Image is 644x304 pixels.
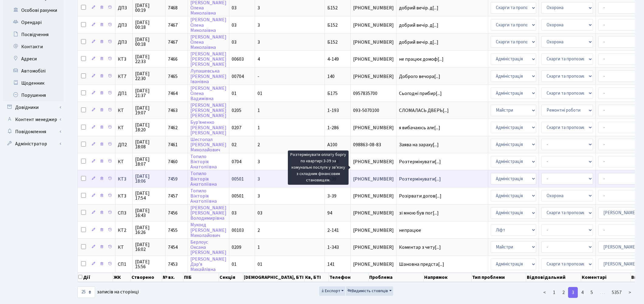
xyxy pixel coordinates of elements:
[232,141,237,148] span: 02
[168,5,178,11] span: 7468
[353,159,394,164] span: [PHONE_NUMBER]
[190,102,227,119] a: [PERSON_NAME][PERSON_NAME][PERSON_NAME]
[118,5,130,10] span: ДП3
[3,53,64,65] a: Адреси
[399,5,438,11] span: добрий вечір. д[...]
[327,73,335,80] span: 140
[353,74,394,79] span: [PHONE_NUMBER]
[232,5,237,11] span: 03
[257,39,260,46] span: 3
[353,5,394,10] span: [PHONE_NUMBER]
[257,5,260,11] span: 3
[118,262,130,267] span: СП1
[168,158,178,165] span: 7460
[257,141,260,148] span: 2
[327,5,338,11] span: Б152
[327,124,339,131] span: 1-286
[3,4,64,16] a: Особові рахунки
[118,159,130,164] span: КТ
[190,34,227,51] a: [PERSON_NAME]ОленаМиколаївна
[399,141,439,148] span: Заява на зараху[...]
[232,158,241,165] span: 0704
[257,90,262,97] span: 01
[353,262,394,267] span: [PHONE_NUMBER]
[346,286,393,296] button: Видимість стовпців
[327,227,339,234] span: 2-141
[168,124,178,131] span: 7462
[353,245,394,250] span: [PHONE_NUMBER]
[3,77,64,89] a: Щоденник
[190,222,227,239] a: Мукоєд[PERSON_NAME]Миколайович
[168,210,178,216] span: 7456
[135,140,163,149] span: [DATE] 18:08
[232,22,237,29] span: 03
[135,106,163,115] span: [DATE] 19:07
[353,194,394,198] span: [PHONE_NUMBER]
[353,228,394,233] span: [PHONE_NUMBER]
[257,107,260,114] span: 1
[118,108,130,113] span: КТ
[399,56,444,62] span: не працює домоф[...]
[190,17,227,34] a: [PERSON_NAME]ОленаМиколаївна
[369,273,424,282] th: Проблема
[399,158,441,165] span: Розтермінувати[...]
[257,210,262,216] span: 03
[257,227,260,234] span: 2
[540,287,550,298] a: <
[232,73,244,80] span: 00704
[549,287,559,298] a: 1
[77,286,95,298] select: записів на сторінці
[257,73,259,80] span: -
[353,57,394,62] span: [PHONE_NUMBER]
[78,273,113,282] th: Дії
[257,158,260,165] span: 3
[327,193,336,199] span: 3-39
[3,16,64,29] a: Орендарі
[3,113,64,126] a: Контент менеджер
[135,174,163,184] span: [DATE] 18:06
[168,56,178,62] span: 7466
[327,56,339,62] span: 4-149
[347,288,388,294] span: Видимість стовпців
[190,51,227,68] a: [PERSON_NAME][PERSON_NAME][PERSON_NAME]
[118,228,130,233] span: КТ2
[559,287,568,298] a: 2
[232,90,237,97] span: 01
[118,23,130,28] span: ДП3
[162,273,184,282] th: № вх.
[327,107,339,114] span: 1-193
[168,107,178,114] span: 7463
[257,261,262,268] span: 01
[135,208,163,218] span: [DATE] 16:43
[257,22,260,29] span: 3
[587,287,597,298] a: 5
[353,40,394,45] span: [PHONE_NUMBER]
[118,211,130,215] span: СП3
[135,191,163,201] span: [DATE] 17:54
[168,141,178,148] span: 7461
[353,211,394,215] span: [PHONE_NUMBER]
[135,242,163,252] span: [DATE] 16:02
[399,90,442,97] span: Сьогодні прибир[...]
[526,273,581,282] th: Відповідальний
[329,273,369,282] th: Телефон
[118,194,130,198] span: КТ3
[232,227,244,234] span: 00103
[118,40,130,45] span: ДП3
[399,107,449,114] span: СЛОМАЛАСЬ ДВЕРЬ[...]
[232,56,244,62] span: 00603
[319,286,346,296] button: Експорт
[353,108,394,113] span: 093-5070100
[257,193,260,199] span: 3
[232,210,237,216] span: 03
[190,136,227,153] a: Шестопал[PERSON_NAME]Миколайович
[168,227,178,234] span: 7455
[424,273,472,282] th: Напрямок
[118,142,130,147] span: ДП2
[353,177,394,181] span: [PHONE_NUMBER]
[190,187,217,204] a: ТопилоВікторіяАнатоліївна
[353,91,394,96] span: 0957835700
[118,125,130,130] span: КТ
[135,54,163,64] span: [DATE] 22:33
[77,286,139,298] label: записів на сторінці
